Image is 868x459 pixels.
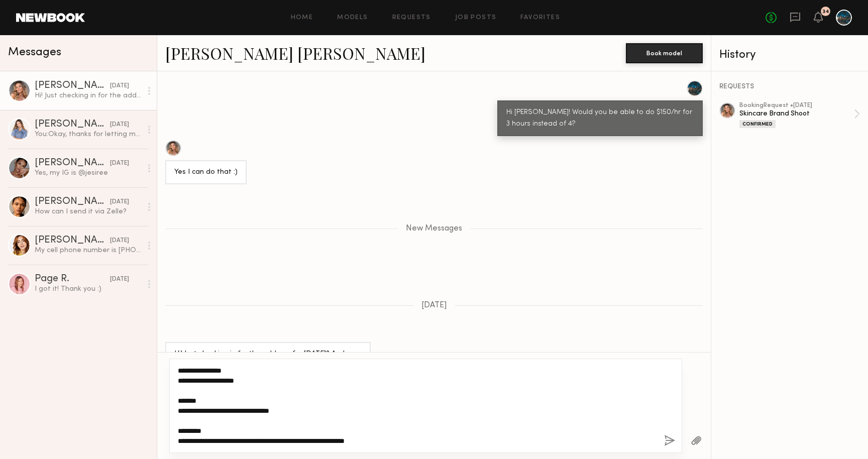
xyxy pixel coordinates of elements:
div: Yes, my IG is @jesiree [35,168,142,178]
div: [DATE] [110,81,129,91]
div: [PERSON_NAME] [PERSON_NAME] [35,81,110,91]
div: 34 [822,9,829,15]
div: [PERSON_NAME] [35,236,110,246]
a: Models [337,15,368,21]
a: bookingRequest •[DATE]Skincare Brand ShootConfirmed [739,102,860,128]
div: booking Request • [DATE] [739,102,854,109]
span: [DATE] [421,301,447,310]
span: Messages [8,47,61,58]
div: [PERSON_NAME] [35,197,110,207]
div: Confirmed [739,120,776,128]
a: Favorites [520,15,560,21]
div: [DATE] [110,275,129,284]
div: My cell phone number is [PHONE_NUMBER] [35,246,142,255]
div: REQUESTS [719,83,860,90]
div: [DATE] [110,236,129,246]
div: Hi [PERSON_NAME]! Would you be able to do $150/hr for 3 hours instead of 4? [506,107,694,130]
div: Page R. [35,274,110,284]
div: History [719,49,860,61]
div: [DATE] [110,197,129,207]
a: [PERSON_NAME] [PERSON_NAME] [165,42,425,64]
div: Hi! Just checking in for the address for [DATE]? And what would you like me to bring as far as wa... [35,91,142,100]
a: Book model [626,48,703,57]
div: [DATE] [110,159,129,168]
span: New Messages [406,224,462,233]
a: Home [291,15,313,21]
div: Hi! Just checking in for the address for [DATE]? And what would you like me to bring as far as wa... [174,349,362,383]
a: Requests [392,15,431,21]
div: Yes I can do that :) [174,167,238,178]
div: [DATE] [110,120,129,130]
div: I got it! Thank you :) [35,284,142,294]
a: Job Posts [455,15,497,21]
div: How can I send it via Zelle? [35,207,142,216]
div: [PERSON_NAME] [35,120,110,130]
div: You: Okay, thanks for letting me know! The job posting was transparent about the terms & hourly b... [35,130,142,139]
div: Skincare Brand Shoot [739,109,854,119]
button: Book model [626,43,703,63]
div: [PERSON_NAME] [35,158,110,168]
